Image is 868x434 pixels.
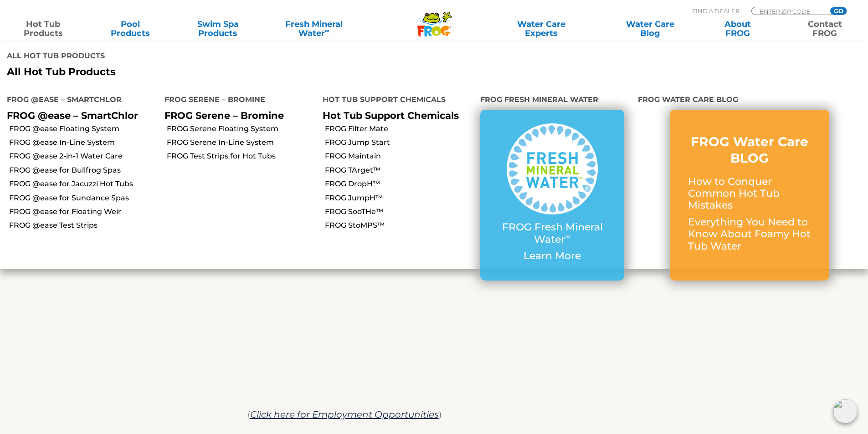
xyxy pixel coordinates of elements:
a: FROG @ease for Jacuzzi Hot Tubs [9,179,158,189]
a: Hot Tub Support Chemicals [323,110,459,121]
a: FROG Filter Mate [325,124,473,134]
sup: ∞ [325,27,329,34]
a: Water CareExperts [486,20,596,38]
a: Fresh MineralWater∞ [271,20,356,38]
a: FROG StoMPS™ [325,220,473,230]
h4: Hot Tub Support Chemicals [323,92,467,110]
p: ( ) [247,407,621,422]
a: FROG JumpH™ [325,193,473,203]
a: FROG @ease 2-in-1 Water Care [9,151,158,161]
a: PoolProducts [97,20,164,38]
a: ContactFROG [791,20,859,38]
h4: FROG Fresh Mineral Water [480,92,624,110]
p: Find A Dealer [692,7,740,15]
input: GO [830,7,847,15]
a: FROG @ease In-Line System [9,138,158,148]
a: FROG @ease for Floating Weir [9,207,158,217]
p: Everything You Need to Know About Foamy Hot Tub Water [688,216,811,252]
a: Hot TubProducts [9,20,77,38]
a: FROG Water Care BLOG How to Conquer Common Hot Tub Mistakes Everything You Need to Know About Foa... [688,133,811,257]
a: FROG Test Strips for Hot Tubs [167,151,315,161]
p: Learn More [498,250,606,262]
h4: FROG Water Care Blog [638,92,861,110]
h4: FROG @ease – SmartChlor [7,92,151,110]
a: FROG Jump Start [325,138,473,148]
p: FROG Serene – Bromine [164,110,308,121]
h4: FROG Serene – Bromine [164,92,308,110]
a: FROG @ease for Bullfrog Spas [9,165,158,175]
a: FROG Fresh Mineral Water∞ Learn More [498,123,606,266]
a: All Hot Tub Products [7,66,427,78]
a: Swim SpaProducts [184,20,252,38]
img: openIcon [833,399,857,423]
h3: FROG Water Care BLOG [688,133,811,167]
a: FROG Maintain [325,151,473,161]
sup: ∞ [565,232,570,241]
a: FROG @ease Floating System [9,124,158,134]
a: AboutFROG [704,20,771,38]
p: How to Conquer Common Hot Tub Mistakes [688,176,811,212]
a: Water CareBlog [616,20,684,38]
a: FROG Serene In-Line System [167,138,315,148]
a: Click here for Employment Opportunities [250,409,439,420]
a: FROG SooTHe™ [325,207,473,217]
p: FROG Fresh Mineral Water [498,221,606,245]
a: FROG TArget™ [325,165,473,175]
p: FROG @ease – SmartChlor [7,110,151,121]
a: FROG DropH™ [325,179,473,189]
a: FROG Serene Floating System [167,124,315,134]
h4: All Hot Tub Products [7,48,427,66]
input: Zip Code Form [759,7,820,15]
a: FROG @ease for Sundance Spas [9,193,158,203]
a: FROG @ease Test Strips [9,220,158,230]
